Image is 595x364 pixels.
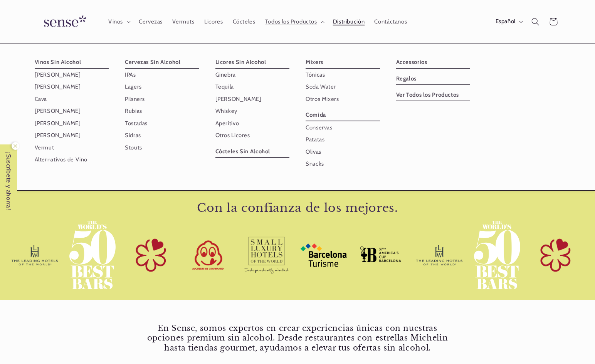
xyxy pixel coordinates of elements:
span: Cervezas [139,18,163,25]
a: Licores Sin Alcohol [215,56,290,69]
a: Distribución [328,13,370,30]
a: Otros Licores [215,129,290,141]
a: Vermuts [168,13,200,30]
a: Tostadas [125,117,199,129]
a: Soda Water [306,81,380,93]
a: Cervezas Sin Alcohol [125,56,199,69]
a: Accessorios [396,56,471,69]
a: Tequila [215,81,290,93]
a: Cócteles Sin Alcohol [215,146,290,158]
span: Vinos [108,18,123,25]
a: Lagers [125,81,199,93]
span: Distribución [333,18,365,25]
span: ¡Suscríbete y ahorra! [1,144,17,218]
span: Contáctanos [374,18,407,25]
a: Comida [306,109,380,121]
a: Snacks [306,158,380,170]
img: MichelinBibGourmandAlcoholFree [185,237,231,273]
a: Pilsners [125,93,199,105]
span: Vermuts [172,18,194,25]
button: Español [491,14,526,29]
a: Cava [35,93,109,105]
summary: Todos los Productos [260,13,328,30]
a: [PERSON_NAME] [35,117,109,129]
a: Mixers [306,56,380,69]
a: Cervezas [134,13,167,30]
a: Tónicas [306,69,380,81]
img: Michelin Star Alcohol Free [532,233,578,277]
a: Aperitivo [215,117,290,129]
a: Alternativos de Vino [35,154,109,166]
a: Cócteles [228,13,260,30]
a: [PERSON_NAME] [35,105,109,117]
a: [PERSON_NAME] [215,93,290,105]
span: Licores [204,18,223,25]
img: Sense [35,11,92,33]
img: Michelin Star Alcohol Free [127,233,173,277]
a: Vinos Sin Alcohol [35,56,109,69]
a: Regalos [396,73,471,85]
a: [PERSON_NAME] [35,69,109,81]
h3: En Sense, somos expertos en crear experiencias únicas con nuestras opciones premium sin alcohol. ... [140,324,455,353]
summary: Vinos [103,13,134,30]
summary: Búsqueda [526,13,544,30]
a: Otros Mixers [306,93,380,105]
a: Ver Todos los Productos [396,89,471,101]
a: Sidras [125,129,199,141]
a: [PERSON_NAME] [35,81,109,93]
a: Contáctanos [370,13,412,30]
a: Licores [199,13,228,30]
a: Ginebra [215,69,290,81]
a: [PERSON_NAME] [35,129,109,141]
a: Stouts [125,142,199,154]
span: Español [496,18,516,26]
a: Conservas [306,122,380,134]
a: Whiskey [215,105,290,117]
a: IPAs [125,69,199,81]
span: Todos los Productos [265,18,317,25]
a: Vermut [35,142,109,154]
a: Rubias [125,105,199,117]
span: Cócteles [233,18,255,25]
a: Sense [32,8,96,36]
a: Olivas [306,146,380,158]
a: Patatas [306,134,380,146]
